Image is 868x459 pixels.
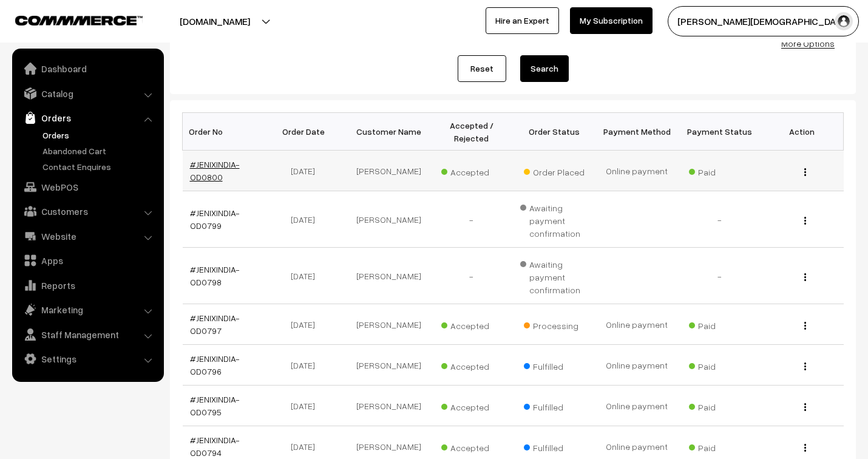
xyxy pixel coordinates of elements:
a: Abandoned Cart [39,144,160,157]
a: #JENIXINDIA-OD0797 [190,313,240,336]
td: [PERSON_NAME] [348,345,430,386]
td: [PERSON_NAME] [348,248,430,304]
th: Accepted / Rejected [430,113,513,151]
td: Online payment [595,386,678,426]
a: Hire an Expert [486,7,559,34]
td: [PERSON_NAME] [348,151,430,191]
a: More Options [781,38,835,49]
a: Contact Enquires [39,160,160,173]
a: My Subscription [570,7,653,34]
a: #JENIXINDIA-OD0800 [190,159,240,182]
th: Customer Name [348,113,430,151]
span: Fulfilled [524,438,585,454]
a: Reports [15,274,160,296]
button: [PERSON_NAME][DEMOGRAPHIC_DATA] [668,6,859,36]
a: Website [15,225,160,247]
span: Paid [689,357,750,373]
a: Customers [15,200,160,222]
td: Online payment [595,151,678,191]
a: Marketing [15,299,160,321]
a: Catalog [15,83,160,104]
td: [DATE] [265,151,348,191]
td: [PERSON_NAME] [348,304,430,345]
td: Online payment [595,345,678,386]
td: [DATE] [265,191,348,248]
th: Payment Status [678,113,761,151]
th: Payment Method [595,113,678,151]
a: Orders [39,129,160,141]
td: [DATE] [265,304,348,345]
img: user [835,12,853,30]
td: - [678,191,761,248]
img: COMMMERCE [15,16,143,25]
a: #JENIXINDIA-OD0795 [190,394,240,417]
span: Accepted [441,357,502,373]
span: Accepted [441,316,502,332]
a: Orders [15,107,160,129]
span: Paid [689,163,750,178]
a: Settings [15,348,160,370]
span: Accepted [441,398,502,413]
th: Order Date [265,113,348,151]
a: WebPOS [15,176,160,198]
button: [DOMAIN_NAME] [137,6,293,36]
button: Search [520,55,569,82]
a: Reset [458,55,506,82]
img: Menu [804,217,806,225]
img: Menu [804,403,806,411]
a: #JENIXINDIA-OD0794 [190,435,240,458]
a: Dashboard [15,58,160,80]
img: Menu [804,168,806,176]
span: Paid [689,438,750,454]
span: Awaiting payment confirmation [520,255,588,296]
span: Order Placed [524,163,585,178]
td: - [430,248,513,304]
td: - [678,248,761,304]
span: Paid [689,398,750,413]
a: #JENIXINDIA-OD0798 [190,264,240,287]
span: Accepted [441,438,502,454]
span: Awaiting payment confirmation [520,199,588,240]
a: Staff Management [15,324,160,345]
img: Menu [804,444,806,452]
td: [PERSON_NAME] [348,386,430,426]
th: Order No [183,113,265,151]
td: [PERSON_NAME] [348,191,430,248]
th: Action [761,113,843,151]
span: Processing [524,316,585,332]
img: Menu [804,362,806,370]
span: Fulfilled [524,398,585,413]
span: Fulfilled [524,357,585,373]
a: #JENIXINDIA-OD0799 [190,208,240,231]
td: [DATE] [265,386,348,426]
a: Apps [15,250,160,271]
td: Online payment [595,304,678,345]
a: COMMMERCE [15,12,121,27]
span: Accepted [441,163,502,178]
img: Menu [804,273,806,281]
a: #JENIXINDIA-OD0796 [190,353,240,376]
td: [DATE] [265,345,348,386]
span: Paid [689,316,750,332]
td: - [430,191,513,248]
td: [DATE] [265,248,348,304]
th: Order Status [513,113,595,151]
img: Menu [804,322,806,330]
